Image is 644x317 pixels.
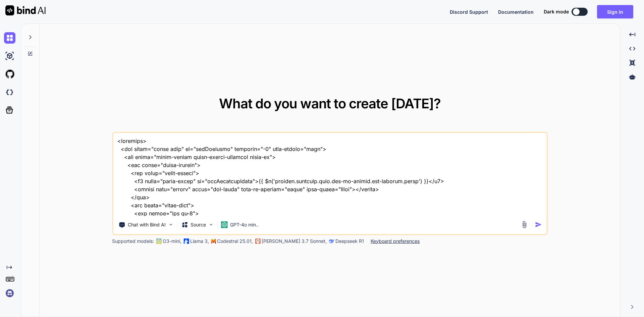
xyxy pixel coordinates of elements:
img: claude [255,239,260,244]
p: Llama 3, [190,238,209,245]
p: Chat with Bind AI [128,221,166,228]
p: [PERSON_NAME] 3.7 Sonnet, [262,238,327,245]
img: Pick Models [208,222,214,227]
img: claude [329,239,334,244]
p: Deepseek R1 [335,238,364,245]
p: O3-mini, [163,238,181,245]
p: Supported models: [112,238,154,245]
img: Pick Tools [168,222,173,227]
img: Mistral-AI [211,239,216,244]
img: chat [4,32,15,44]
span: What do you want to create [DATE]? [219,95,441,112]
button: Discord Support [450,8,488,15]
span: Discord Support [450,9,488,15]
img: githubLight [4,68,15,80]
button: Documentation [498,8,534,15]
img: attachment [521,221,528,228]
img: darkCloudIdeIcon [4,87,15,98]
button: Sign in [597,5,633,18]
img: Llama2 [183,239,189,244]
img: Bind AI [5,5,46,15]
p: Keyboard preferences [371,238,420,245]
img: GPT-4o mini [221,221,227,228]
span: Dark mode [544,8,569,15]
p: Codestral 25.01, [217,238,253,245]
span: Documentation [498,9,534,15]
textarea: <loremips> <dol sitam="conse adip" el="sedDoeiusmo" temporin="-0" utla-etdolo="magn"> <ali enima=... [113,133,547,216]
img: ai-studio [4,50,15,62]
p: Source [191,221,206,228]
img: signin [4,287,15,299]
img: icon [535,221,542,228]
img: GPT-4 [156,239,161,244]
p: GPT-4o min.. [230,221,259,228]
